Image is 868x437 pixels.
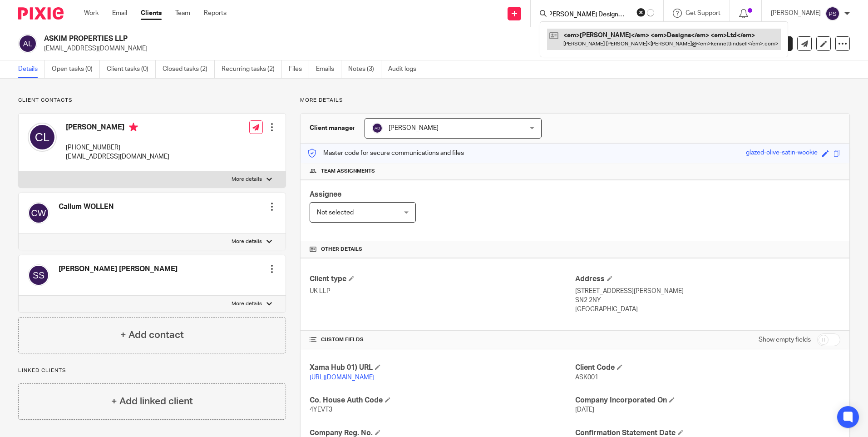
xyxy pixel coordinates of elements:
a: [URL][DOMAIN_NAME] [310,374,375,381]
a: Files [289,60,309,78]
span: Other details [321,246,362,253]
h4: Client type [310,274,575,284]
p: Client contacts [18,97,286,104]
h4: Xama Hub 01) URL [310,363,575,372]
h3: Client manager [310,124,355,133]
h4: [PERSON_NAME] [66,123,169,134]
a: Team [175,9,190,18]
h4: [PERSON_NAME] [PERSON_NAME] [59,264,178,274]
p: UK LLP [310,287,575,296]
p: [GEOGRAPHIC_DATA] [575,305,840,314]
h4: Callum WOLLEN [59,202,114,212]
p: Linked clients [18,367,286,374]
img: svg%3E [28,202,49,224]
img: svg%3E [372,123,383,134]
img: svg%3E [28,123,57,152]
p: [EMAIL_ADDRESS][DOMAIN_NAME] [66,152,169,161]
a: Details [18,60,45,78]
span: ASK001 [575,374,598,381]
p: More details [300,97,850,104]
input: Search [549,11,631,19]
p: [STREET_ADDRESS][PERSON_NAME] [575,287,840,296]
h4: + Add linked client [111,394,193,408]
h4: Co. House Auth Code [310,396,575,405]
a: Client tasks (0) [107,60,156,78]
span: 4YEVT3 [310,407,332,413]
span: [PERSON_NAME] [389,125,439,131]
a: Emails [316,60,341,78]
p: SN2 2NY [575,296,840,305]
a: Open tasks (0) [52,60,100,78]
span: Not selected [317,209,354,216]
a: Work [84,9,99,18]
h2: ASKIM PROPERTIES LLP [44,34,590,44]
a: Reports [204,9,227,18]
span: Team assignments [321,168,375,175]
h4: CUSTOM FIELDS [310,336,575,343]
h4: Company Incorporated On [575,396,840,405]
img: svg%3E [825,6,840,21]
p: [PERSON_NAME] [771,9,821,18]
img: Pixie [18,7,64,20]
h4: + Add contact [120,328,184,342]
span: Get Support [686,10,720,16]
p: [PHONE_NUMBER] [66,143,169,152]
p: More details [232,176,262,183]
p: More details [232,238,262,245]
a: Email [112,9,127,18]
div: glazed-olive-satin-wookie [746,148,818,159]
img: svg%3E [18,34,37,53]
p: [EMAIL_ADDRESS][DOMAIN_NAME] [44,44,726,53]
p: More details [232,300,262,308]
p: Master code for secure communications and files [307,149,464,158]
h4: Address [575,274,840,284]
label: Show empty fields [759,335,811,344]
span: [DATE] [575,407,594,413]
a: Clients [141,9,162,18]
button: Clear [636,8,646,17]
a: Closed tasks (2) [163,60,215,78]
img: svg%3E [28,264,49,286]
svg: Results are loading [647,9,654,16]
span: Assignee [310,191,341,198]
h4: Client Code [575,363,840,372]
a: Audit logs [388,60,423,78]
a: Notes (3) [348,60,381,78]
a: Recurring tasks (2) [222,60,282,78]
i: Primary [129,123,138,132]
